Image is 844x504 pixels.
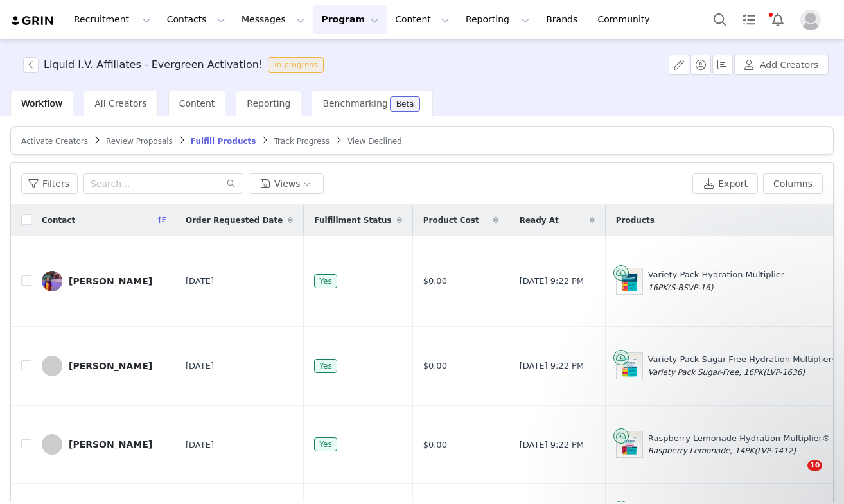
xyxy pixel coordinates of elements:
button: Profile [793,10,834,30]
span: Variety Pack Sugar-Free, 16PK [648,368,763,377]
span: Ready At [520,214,559,226]
button: Messages [234,5,313,34]
span: [DATE] [186,439,214,451]
button: Export [692,173,758,194]
span: Yes [314,437,337,451]
button: Program [313,5,387,34]
h3: Liquid I.V. Affiliates - Evergreen Activation! [44,57,263,73]
span: (S-BSVP-16) [667,283,713,292]
a: Tasks [735,5,763,34]
button: Content [387,5,457,34]
span: 10 [807,460,822,471]
span: Track Progress [274,137,329,146]
div: Beta [396,100,414,108]
a: [PERSON_NAME] [42,356,165,376]
img: Product Image [617,268,642,294]
button: Recruitment [66,5,159,34]
button: Add Creators [734,55,829,75]
a: [PERSON_NAME] [42,271,165,291]
span: Reporting [247,98,290,109]
span: [DATE] 9:22 PM [520,275,584,288]
a: Brands [538,5,589,34]
span: Fulfillment Status [314,214,391,226]
button: Columns [763,173,823,194]
span: Content [179,98,215,109]
span: Contact [42,214,75,226]
button: Contacts [159,5,233,34]
input: Search... [83,173,243,194]
button: Views [249,173,324,194]
span: Yes [314,359,337,373]
span: Activate Creators [21,137,88,146]
span: All Creators [94,98,146,109]
span: View Declined [347,137,402,146]
iframe: Intercom notifications message [574,379,831,469]
span: Benchmarking [322,98,387,109]
span: In progress [268,57,324,73]
span: Order Requested Date [186,214,283,226]
div: Variety Pack Sugar-Free Hydration Multiplier® [648,353,840,378]
span: [DATE] [186,360,214,372]
div: [PERSON_NAME] [69,361,152,371]
span: 16PK [648,283,667,292]
span: Product Cost [423,214,479,226]
span: Workflow [21,98,62,109]
button: Search [706,5,734,34]
span: Review Proposals [106,137,173,146]
div: Variety Pack Hydration Multiplier [648,268,784,293]
img: placeholder-profile.jpg [800,10,821,30]
i: icon: search [227,179,236,188]
span: [DATE] [186,275,214,288]
span: [DATE] 9:22 PM [520,360,584,372]
a: [PERSON_NAME] [42,434,165,455]
span: $0.00 [423,360,447,372]
img: Product Image [617,353,642,379]
img: grin logo [10,15,55,27]
span: [DATE] 9:22 PM [520,439,584,451]
div: [PERSON_NAME] [69,276,152,286]
span: $0.00 [423,439,447,451]
button: Filters [21,173,78,194]
div: [PERSON_NAME] [69,439,152,449]
button: Reporting [458,5,538,34]
span: (LVP-1636) [763,368,805,377]
button: Notifications [764,5,792,34]
span: [object Object] [23,57,329,73]
img: 758507cc-177c-49af-a836-4b0da761c2d4.jpg [42,271,62,291]
span: Fulfill Products [191,137,256,146]
iframe: Intercom live chat [781,460,812,491]
span: $0.00 [423,275,447,288]
span: Yes [314,274,337,288]
span: Products [616,214,655,226]
a: Community [590,5,664,34]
